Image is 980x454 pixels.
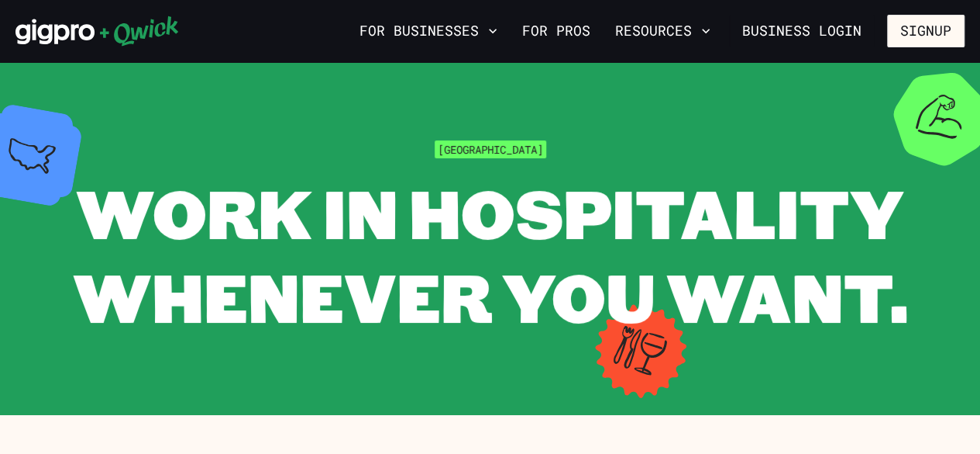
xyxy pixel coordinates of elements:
[353,18,504,44] button: For Businesses
[887,15,965,47] button: Signup
[729,15,875,47] a: Business Login
[73,168,908,341] span: WORK IN HOSPITALITY WHENEVER YOU WANT.
[609,18,717,44] button: Resources
[435,140,546,158] span: [GEOGRAPHIC_DATA]
[516,18,597,44] a: For Pros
